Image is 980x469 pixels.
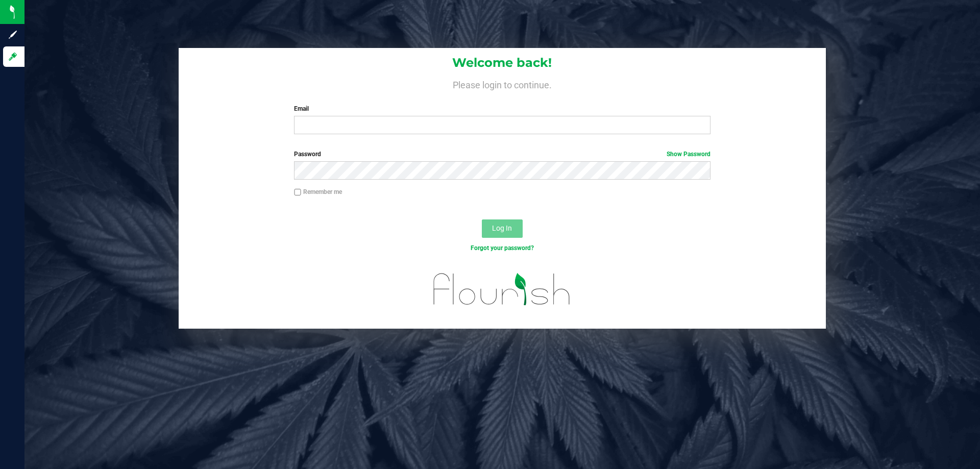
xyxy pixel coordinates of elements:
[482,219,523,238] button: Log In
[294,151,321,158] span: Password
[471,244,534,252] a: Forgot your password?
[179,56,826,69] h1: Welcome back!
[294,104,710,113] label: Email
[421,263,583,315] img: flourish_logo.svg
[8,30,18,40] inline-svg: Sign up
[179,78,826,90] h4: Please login to continue.
[492,224,512,232] span: Log In
[294,189,301,196] input: Remember me
[8,52,18,62] inline-svg: Log in
[294,187,342,196] label: Remember me
[667,151,710,158] a: Show Password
